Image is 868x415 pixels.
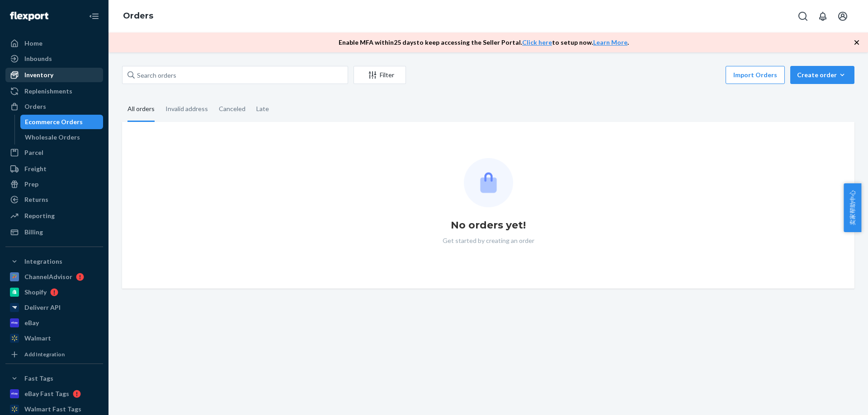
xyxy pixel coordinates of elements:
div: Fast Tags [24,374,53,383]
button: Filter [354,66,406,84]
a: Orders [123,11,153,21]
div: Shopify [24,288,47,297]
a: ChannelAdvisor [5,270,103,284]
button: Fast Tags [5,371,103,386]
a: eBay Fast Tags [5,387,103,401]
h1: No orders yet! [451,218,526,233]
a: Inbounds [5,51,103,66]
div: Prep [24,180,38,189]
a: Add Integration [5,349,103,360]
div: eBay Fast Tags [24,389,69,398]
img: Flexport logo [10,12,48,21]
a: Wholesale Orders [20,130,104,145]
a: Freight [5,162,103,176]
div: ChannelAdvisor [24,272,72,281]
a: Shopify [5,285,103,299]
div: Freight [24,164,47,173]
div: Inventory [24,70,53,79]
div: All orders [127,97,155,122]
div: Ecommerce Orders [25,117,83,126]
div: Parcel [24,148,43,157]
a: Prep [5,177,103,191]
div: Home [24,39,42,48]
a: Orders [5,99,103,114]
button: Close Navigation [85,7,103,25]
a: Reporting [5,209,103,223]
button: Create order [790,66,854,84]
div: Returns [24,195,48,204]
div: Create order [797,70,848,79]
div: Filter [354,70,406,79]
a: Ecommerce Orders [20,115,104,129]
button: Open Search Box [794,7,812,25]
div: Add Integration [24,350,65,358]
div: Canceled [219,97,245,121]
button: 卖家帮助中心 [844,183,861,232]
button: Open account menu [834,7,852,25]
a: Walmart [5,331,103,345]
div: Invalid address [165,97,208,121]
a: Replenishments [5,84,103,98]
p: Get started by creating an order [443,236,534,245]
button: Integrations [5,254,103,269]
ol: breadcrumbs [116,3,160,29]
button: Open notifications [814,7,832,25]
div: Late [256,97,269,121]
a: eBay [5,316,103,330]
div: Reporting [24,211,55,220]
div: eBay [24,318,39,327]
button: Import Orders [726,66,785,84]
img: Empty list [464,158,513,207]
div: Integrations [24,257,62,266]
p: Enable MFA within 25 days to keep accessing the Seller Portal. to setup now. . [339,38,629,47]
a: Billing [5,225,103,239]
div: Deliverr API [24,303,61,312]
a: Deliverr API [5,300,103,315]
div: Billing [24,228,43,237]
div: Inbounds [24,54,52,63]
a: Learn More [593,38,627,46]
a: Home [5,36,103,51]
div: Walmart Fast Tags [24,405,81,414]
a: Returns [5,192,103,207]
a: Click here [522,38,552,46]
div: Replenishments [24,87,72,96]
div: Wholesale Orders [25,133,80,142]
a: Inventory [5,68,103,82]
div: Orders [24,102,46,111]
div: Walmart [24,334,51,343]
a: Parcel [5,145,103,160]
input: Search orders [122,66,348,84]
